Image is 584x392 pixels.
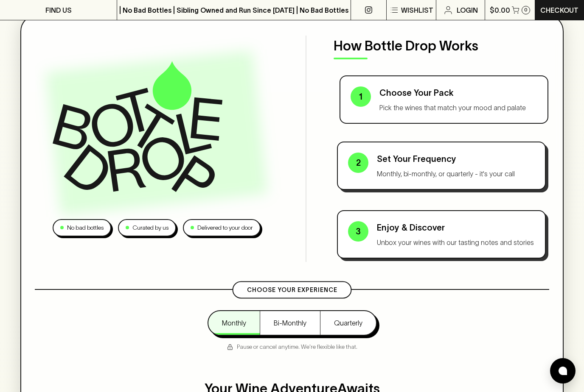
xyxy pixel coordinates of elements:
img: Bottle Drop [53,61,222,192]
p: Wishlist [401,5,433,15]
p: Set Your Frequency [377,153,535,165]
p: 0 [524,8,528,12]
div: 1 [351,86,371,107]
p: Pause or cancel anytime. We're flexible like that. [227,342,357,351]
p: $0.00 [490,5,510,15]
p: FIND US [45,5,72,15]
p: Checkout [540,5,578,15]
img: bubble-icon [559,367,567,375]
p: How Bottle Drop Works [334,36,549,56]
button: Monthly [208,311,260,335]
button: Bi-Monthly [260,311,320,335]
p: Enjoy & Discover [377,221,535,234]
p: No bad bottles [67,223,104,232]
p: Unbox your wines with our tasting notes and stories [377,237,535,247]
div: 3 [348,221,368,242]
p: Login [457,5,478,15]
div: 2 [348,153,368,173]
p: Monthly, bi-monthly, or quarterly - it's your call [377,169,535,179]
p: Pick the wines that match your mood and palate [379,103,537,113]
p: Curated by us [132,223,168,232]
p: Choose Your Experience [247,286,337,295]
p: Delivered to your door [197,223,253,232]
p: Choose Your Pack [379,86,537,99]
button: Quarterly [320,311,376,335]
